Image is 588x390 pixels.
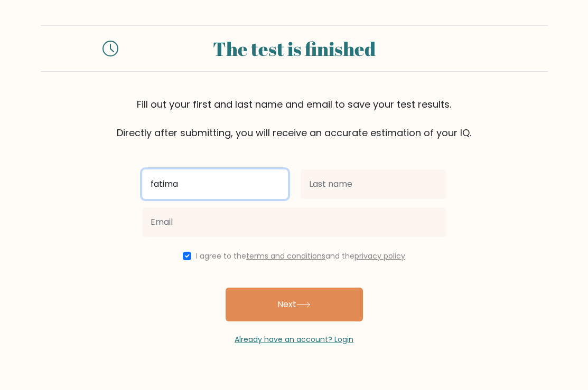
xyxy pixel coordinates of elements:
[246,251,325,261] a: terms and conditions
[235,334,353,345] a: Already have an account? Login
[131,34,456,63] div: The test is finished
[226,288,363,321] button: Next
[196,251,405,261] label: I agree to the and the
[354,251,405,261] a: privacy policy
[142,169,288,199] input: First name
[301,169,446,199] input: Last name
[41,97,548,140] div: Fill out your first and last name and email to save your test results. Directly after submitting,...
[142,207,446,237] input: Email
